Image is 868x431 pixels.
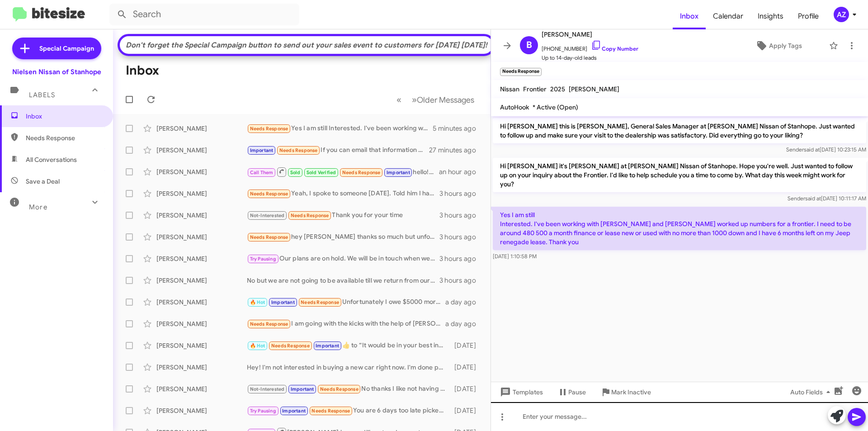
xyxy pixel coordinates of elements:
p: Hi [PERSON_NAME] this is [PERSON_NAME], General Sales Manager at [PERSON_NAME] Nissan of Stanhope... [493,118,866,143]
a: Insights [750,3,791,29]
span: 🔥 Hot [250,343,265,349]
span: Nissan [500,85,519,93]
span: Templates [498,384,543,400]
div: hello! My name is [PERSON_NAME] and i fear my car i just recently leased is not linked to be paid... [247,166,439,178]
div: Unfortunately I owe $5000 more than what the car is worth [247,297,445,308]
div: 3 hours ago [439,254,483,263]
span: More [29,203,47,211]
span: Important [271,299,295,305]
span: [PERSON_NAME] [569,85,619,93]
span: Needs Response [250,126,288,132]
span: All Conversations [26,155,77,164]
span: Mark Inactive [611,384,651,400]
a: Profile [791,3,826,29]
span: Needs Response [250,321,288,327]
span: Needs Response [311,408,350,414]
span: » [412,94,417,105]
div: No but we are not going to be available till we return from our trip sometime beginning of Nov. [247,276,439,285]
div: Nielsen Nissan of Stanhope [12,67,101,76]
span: Save a Deal [26,177,60,186]
span: Auto Fields [790,384,834,400]
span: Needs Response [26,133,103,142]
span: Call Them [250,170,274,175]
div: [DATE] [450,384,483,393]
span: Try Pausing [250,256,276,262]
span: Pause [568,384,586,400]
span: Up to 14-day-old leads [542,53,638,62]
div: [PERSON_NAME] [156,276,247,285]
span: Inbox [26,112,103,121]
div: [PERSON_NAME] [156,124,247,133]
span: Sender [DATE] 10:11:17 AM [788,195,866,202]
button: Pause [550,384,593,400]
span: said at [805,195,821,202]
p: Yes I am still Interested. I've been working with [PERSON_NAME] and [PERSON_NAME] worked up numbe... [493,207,866,250]
div: [PERSON_NAME] [156,298,247,307]
div: [PERSON_NAME] [156,341,247,350]
span: Needs Response [320,386,359,392]
span: 🔥 Hot [250,299,265,305]
span: 2025 [550,85,565,93]
span: [PERSON_NAME] [542,29,638,40]
button: Templates [491,384,550,400]
div: 3 hours ago [439,189,483,198]
div: [PERSON_NAME] [156,232,247,242]
div: Don't forget the Special Campaign button to send out your sales event to customers for [DATE] [DA... [124,41,489,50]
span: Needs Response [291,213,329,218]
div: [PERSON_NAME] [156,319,247,328]
div: 3 hours ago [439,232,483,242]
a: Calendar [706,3,750,29]
a: Special Campaign [12,38,101,59]
span: [PHONE_NUMBER] [542,40,638,53]
span: Not-Interested [250,213,285,218]
span: Frontier [523,85,547,93]
div: Yes I am still Interested. I've been working with [PERSON_NAME] and [PERSON_NAME] worked up numbe... [247,123,433,134]
span: Not-Interested [250,386,285,392]
button: AZ [826,7,858,22]
div: [PERSON_NAME] [156,384,247,393]
button: Mark Inactive [593,384,658,400]
span: * Active (Open) [533,103,578,111]
span: Important [250,147,274,153]
span: Try Pausing [250,408,276,414]
button: Apply Tags [732,38,825,54]
div: Yeah, I spoke to someone [DATE]. Told him I have his contact when I'm ready to purchase. I'll cal... [247,189,439,199]
div: hey [PERSON_NAME] thanks so much but unfortunately im not in the market to buy a new car right no... [247,232,439,242]
div: Thank you for your time [247,210,439,221]
span: Labels [29,91,55,99]
span: Needs Response [250,191,288,197]
span: [DATE] 1:10:58 PM [493,253,537,260]
div: [PERSON_NAME] [156,254,247,263]
div: [PERSON_NAME] [156,189,247,198]
a: Inbox [673,3,706,29]
div: a day ago [445,298,483,307]
span: AutoHook [500,103,529,111]
span: Sold [290,170,301,175]
span: Important [316,343,339,349]
div: [DATE] [450,406,483,415]
div: Our plans are on hold. We will be in touch when we are ready. [247,254,439,264]
div: 5 minutes ago [433,124,483,133]
div: a day ago [445,319,483,328]
div: I am going with the kicks with the help of [PERSON_NAME] but thank you though! [247,319,445,329]
span: Needs Response [271,343,310,349]
small: Needs Response [500,68,542,76]
span: Needs Response [279,147,318,153]
div: Hey! I'm not interested in buying a new car right now. I'm done paying my car off in January and ... [247,363,450,372]
div: ​👍​ to “ It would be in your best interest at this time to continue driving your current Rogue. Y... [247,341,450,351]
span: Sender [DATE] 10:23:15 AM [786,146,866,153]
span: Important [387,170,410,175]
button: Auto Fields [783,384,841,400]
nav: Page navigation example [392,90,480,109]
input: Search [109,4,299,25]
div: [DATE] [450,363,483,372]
div: [DATE] [450,341,483,350]
div: [PERSON_NAME] [156,211,247,220]
span: Needs Response [342,170,381,175]
button: Previous [391,90,407,109]
span: Special Campaign [39,44,94,53]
